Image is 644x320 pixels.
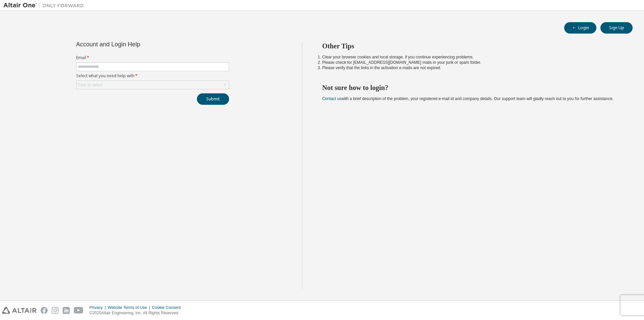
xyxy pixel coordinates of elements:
img: altair_logo.svg [2,307,37,314]
label: Select what you need help with [76,73,229,79]
div: Click to select [76,81,229,89]
p: © 2025 Altair Engineering, Inc. All Rights Reserved. [90,310,185,316]
li: Clear your browser cookies and local storage, if you continue experiencing problems. [322,54,621,60]
button: Submit [197,93,229,105]
label: Email [76,55,229,60]
h2: Other Tips [322,42,621,50]
img: facebook.svg [41,307,48,314]
button: Login [564,22,596,34]
a: Contact us [322,96,341,101]
li: Please verify that the links in the activation e-mails are not expired. [322,65,621,71]
img: Altair One [3,2,87,9]
img: instagram.svg [52,307,59,314]
li: Please check for [EMAIL_ADDRESS][DOMAIN_NAME] mails in your junk or spam folder. [322,60,621,65]
div: Click to select [78,82,103,88]
div: Privacy [90,305,108,310]
h2: Not sure how to login? [322,83,621,92]
div: Cookie Consent [152,305,184,310]
img: linkedin.svg [63,307,70,314]
div: Account and Login Help [76,42,199,47]
button: Sign Up [600,22,633,34]
div: Website Terms of Use [108,305,152,310]
span: with a brief description of the problem, your registered e-mail id and company details. Our suppo... [322,96,613,101]
img: youtube.svg [74,307,84,314]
